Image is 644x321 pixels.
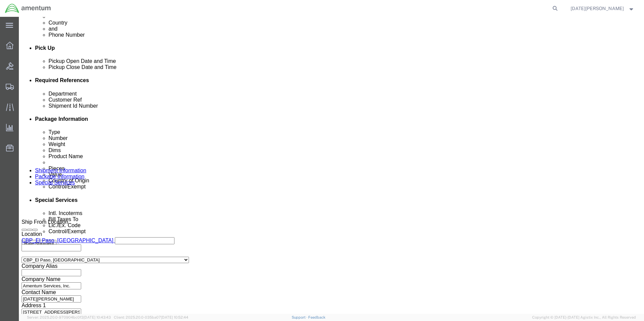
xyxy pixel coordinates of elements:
[292,315,309,319] a: Support
[114,315,188,319] span: Client: 2025.20.0-035ba07
[27,315,111,319] span: Server: 2025.20.0-970904bc0f3
[308,315,325,319] a: Feedback
[84,315,111,319] span: [DATE] 10:43:43
[19,17,644,314] iframe: FS Legacy Container
[161,315,188,319] span: [DATE] 10:52:44
[5,3,51,13] img: logo
[570,4,635,12] button: [DATE][PERSON_NAME]
[532,315,636,320] span: Copyright © [DATE]-[DATE] Agistix Inc., All Rights Reserved
[571,5,624,12] span: Noel Arrieta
